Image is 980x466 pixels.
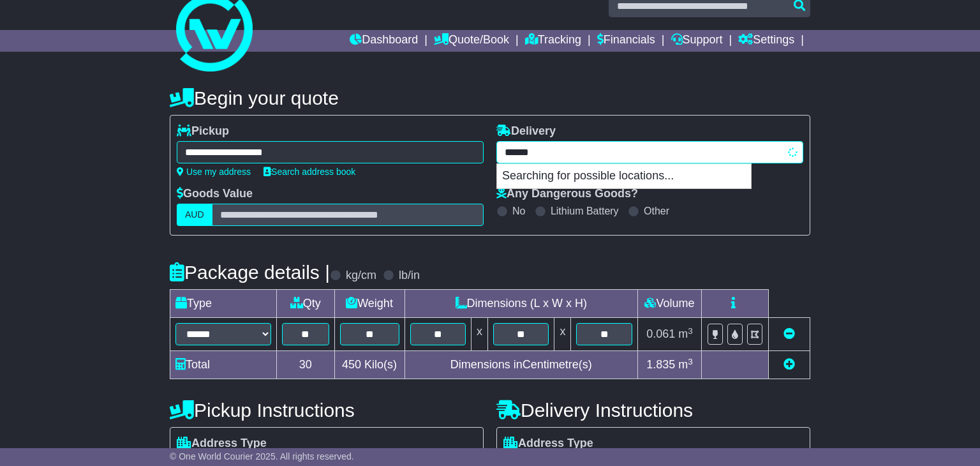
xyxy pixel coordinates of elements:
p: Searching for possible locations... [497,164,751,188]
label: Pickup [177,124,229,139]
td: x [471,318,488,351]
h4: Begin your quote [170,87,810,109]
label: Any Dangerous Goods? [496,187,638,201]
td: Volume [637,290,701,318]
a: Support [671,30,723,52]
td: 30 [277,351,335,379]
a: Quote/Book [434,30,509,52]
a: Remove this item [783,327,795,340]
h4: Delivery Instructions [496,400,810,421]
label: No [512,205,525,217]
td: Qty [277,290,335,318]
label: Goods Value [177,187,253,201]
label: Address Type [503,437,593,451]
span: 450 [342,358,361,371]
a: Financials [597,30,655,52]
td: Dimensions in Centimetre(s) [405,351,637,379]
td: x [554,318,571,351]
td: Dimensions (L x W x H) [405,290,637,318]
span: m [678,327,693,340]
label: AUD [177,204,212,226]
label: Lithium Battery [551,205,619,217]
a: Use my address [177,167,251,177]
sup: 3 [688,357,693,366]
td: Weight [334,290,405,318]
a: Tracking [525,30,581,52]
td: Total [170,351,277,379]
a: Add new item [783,358,795,371]
td: Kilo(s) [334,351,405,379]
label: Address Type [177,437,267,451]
h4: Pickup Instructions [170,400,484,421]
h4: Package details | [170,262,330,283]
label: Other [644,205,669,217]
sup: 3 [688,326,693,336]
span: 0.061 [646,327,675,340]
label: kg/cm [346,269,376,283]
span: 1.835 [646,358,675,371]
a: Search address book [264,167,355,177]
td: Type [170,290,277,318]
span: © One World Courier 2025. All rights reserved. [170,451,354,462]
label: Delivery [496,124,556,139]
span: m [678,358,693,371]
label: lb/in [399,269,420,283]
a: Dashboard [350,30,418,52]
a: Settings [738,30,794,52]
